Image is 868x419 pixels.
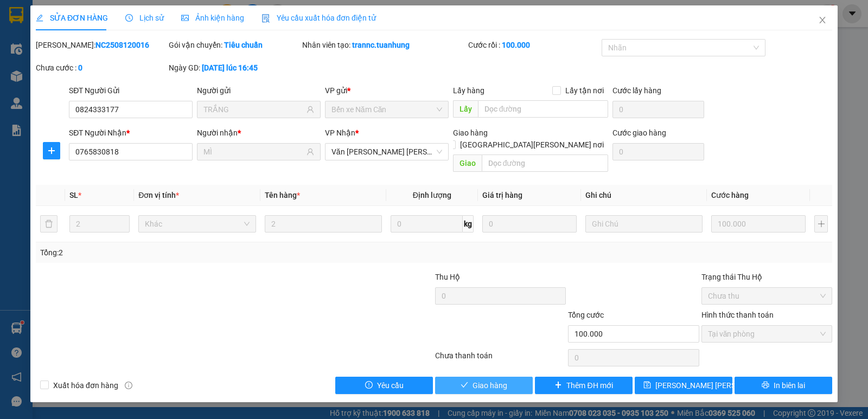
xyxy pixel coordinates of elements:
span: plus [43,146,60,155]
span: SL [69,191,78,199]
li: 02839.63.63.63 [5,37,207,51]
button: checkGiao hàng [435,377,533,394]
span: environment [62,26,71,35]
span: [PERSON_NAME] [PERSON_NAME] [655,379,773,391]
button: plus [814,215,828,233]
span: Giao hàng [453,128,488,137]
label: Hình thức thanh toán [701,311,774,319]
div: Cước rồi : [468,39,599,51]
span: Thu Hộ [435,273,460,281]
span: Tên hàng [265,191,300,199]
label: Cước giao hàng [612,128,666,137]
button: exclamation-circleYêu cầu [335,377,433,394]
span: Xuất hóa đơn hàng [49,379,123,391]
span: check [461,381,468,390]
b: [DATE] lúc 16:45 [202,63,258,72]
span: exclamation-circle [365,381,373,390]
span: printer [762,381,769,390]
div: Gói vận chuyển: [169,39,299,51]
div: SĐT Người Nhận [69,127,193,139]
button: save[PERSON_NAME] [PERSON_NAME] [635,377,732,394]
span: edit [36,14,43,22]
input: Cước lấy hàng [612,101,704,118]
span: Định lượng [413,191,451,199]
div: VP gửi [325,85,449,96]
span: Giá trị hàng [482,191,522,199]
b: Tiêu chuẩn [224,41,263,49]
button: plusThêm ĐH mới [535,377,633,394]
th: Ghi chú [581,185,707,206]
span: In biên lai [774,379,805,391]
button: plus [43,142,60,159]
b: 100.000 [502,41,530,49]
span: Yêu cầu xuất hóa đơn điện tử [261,14,376,22]
div: Người nhận [197,127,321,139]
button: delete [40,215,58,233]
span: VP Nhận [325,128,355,137]
span: picture [181,14,189,22]
div: Chưa cước : [36,62,167,74]
div: Nhân viên tạo: [302,39,467,51]
span: Khác [145,216,249,232]
span: Ảnh kiện hàng [181,14,244,22]
div: [PERSON_NAME]: [36,39,167,51]
input: Cước giao hàng [612,143,704,160]
button: Close [807,5,838,36]
span: user [307,106,314,113]
span: Lịch sử [125,14,164,22]
b: trannc.tuanhung [352,41,410,49]
span: Chưa thu [708,288,826,304]
span: clock-circle [125,14,133,22]
div: Chưa thanh toán [434,350,567,369]
span: Yêu cầu [377,379,404,391]
span: Giao [453,154,482,172]
div: Người gửi [197,85,321,96]
span: Văn phòng Hồ Chí Minh [331,144,442,160]
b: 0 [78,63,82,72]
span: plus [554,381,562,390]
span: phone [62,40,71,48]
span: Lấy [453,100,478,118]
b: GỬI : Văn [PERSON_NAME] [PERSON_NAME] [5,68,188,109]
button: printerIn biên lai [735,377,832,394]
span: kg [463,215,474,233]
span: Thêm ĐH mới [566,379,612,391]
span: Cước hàng [711,191,749,199]
div: Ngày GD: [169,62,299,74]
input: Ghi Chú [585,215,703,233]
div: Tổng: 2 [40,247,336,259]
b: [PERSON_NAME] [62,7,154,21]
input: Dọc đường [478,100,609,118]
input: VD: Bàn, Ghế [265,215,382,233]
span: Tổng cước [568,311,604,319]
input: Tên người nhận [203,146,304,158]
img: icon [261,14,270,23]
span: Lấy tận nơi [561,85,608,96]
b: NC2508120016 [95,41,149,49]
span: Giao hàng [473,379,507,391]
span: Lấy hàng [453,86,484,95]
input: 0 [482,215,577,233]
span: user [307,148,314,156]
input: Dọc đường [482,154,609,172]
span: save [643,381,651,390]
span: info-circle [125,382,132,389]
label: Cước lấy hàng [612,86,661,95]
span: Đơn vị tính [138,191,179,199]
span: Bến xe Năm Căn [331,101,442,118]
div: Trạng thái Thu Hộ [701,271,832,283]
input: 0 [711,215,806,233]
span: [GEOGRAPHIC_DATA][PERSON_NAME] nơi [456,139,608,151]
input: Tên người gửi [203,104,304,115]
span: SỬA ĐƠN HÀNG [36,14,108,22]
div: SĐT Người Gửi [69,85,193,96]
span: Tại văn phòng [708,326,826,342]
span: close [818,16,827,24]
li: 85 [PERSON_NAME] [5,24,207,37]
